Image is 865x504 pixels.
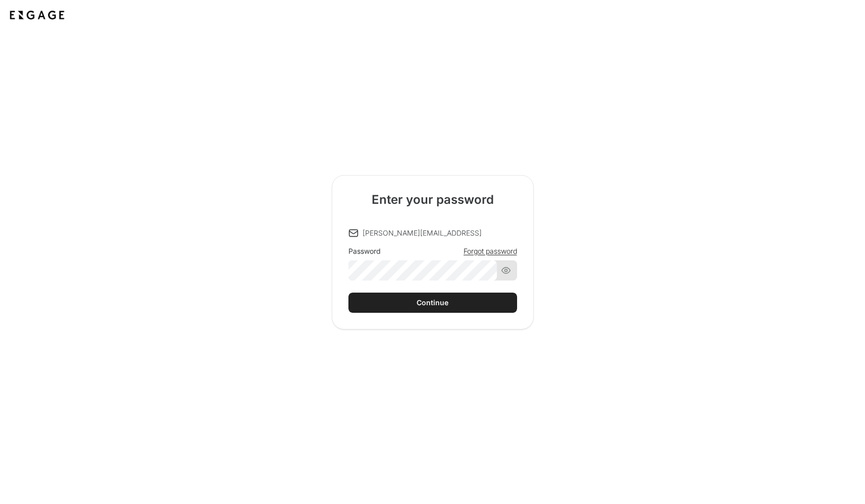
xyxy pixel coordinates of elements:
a: Forgot password [464,246,517,256]
h2: Enter your password [372,192,494,208]
div: Password [348,246,381,256]
button: Continue [348,293,517,313]
div: Continue [417,298,448,308]
p: [PERSON_NAME][EMAIL_ADDRESS] [363,228,482,238]
img: Application logo [8,8,66,22]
